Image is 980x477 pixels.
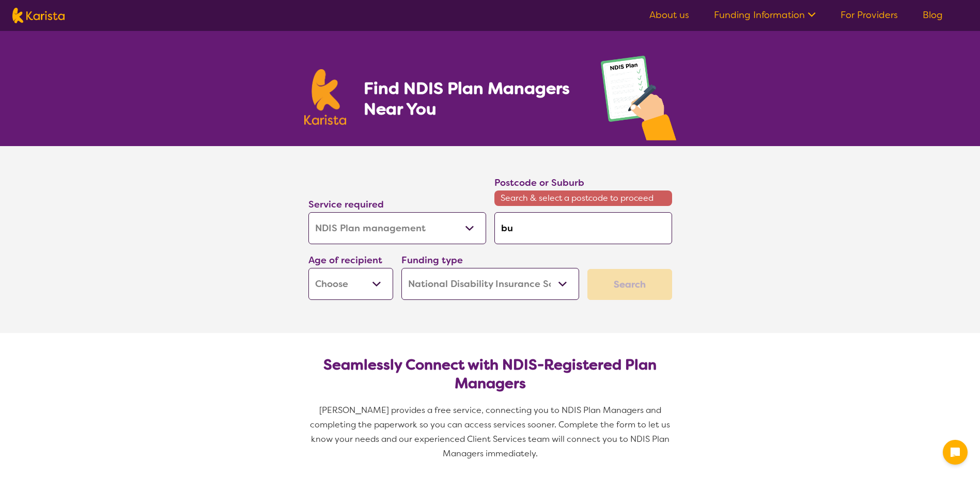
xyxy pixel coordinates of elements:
input: Type [494,212,672,244]
img: Karista logo [304,69,347,125]
span: [PERSON_NAME] provides a free service, connecting you to NDIS Plan Managers and completing the pa... [310,405,672,459]
span: Search & select a postcode to proceed [494,190,672,206]
h1: Find NDIS Plan Managers Near You [364,78,580,119]
h2: Seamlessly Connect with NDIS-Registered Plan Managers [317,356,664,393]
label: Funding type [401,254,463,266]
a: About us [649,9,689,21]
img: Karista logo [12,8,65,23]
label: Age of recipient [308,254,382,266]
label: Postcode or Suburb [494,177,584,189]
a: For Providers [841,9,898,21]
a: Funding Information [714,9,816,21]
img: plan-management [601,56,676,146]
a: Blog [923,9,943,21]
label: Service required [308,198,384,211]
